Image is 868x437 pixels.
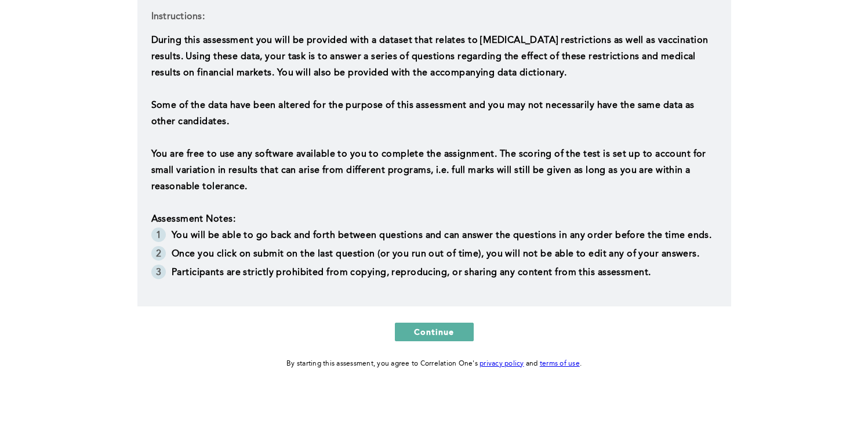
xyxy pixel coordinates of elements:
[480,360,524,367] a: privacy policy
[395,323,474,341] button: Continue
[151,101,698,127] span: Some of the data have been altered for the purpose of this assessment and you may not necessarily...
[151,150,709,192] span: You are free to use any software available to you to complete the assignment. The scoring of the ...
[172,268,651,277] span: Participants are strictly prohibited from copying, reproducing, or sharing any content from this ...
[540,360,580,367] a: terms of use
[286,357,582,370] div: By starting this assessment, you agree to Correlation One's and .
[151,36,711,78] span: During this assessment you will be provided with a dataset that relates to [MEDICAL_DATA] restric...
[151,215,235,224] span: Assessment Notes:
[172,250,699,259] span: Once you click on submit on the last question (or you run out of time), you will not be able to e...
[414,326,455,337] span: Continue
[172,231,711,240] span: You will be able to go back and forth between questions and can answer the questions in any order...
